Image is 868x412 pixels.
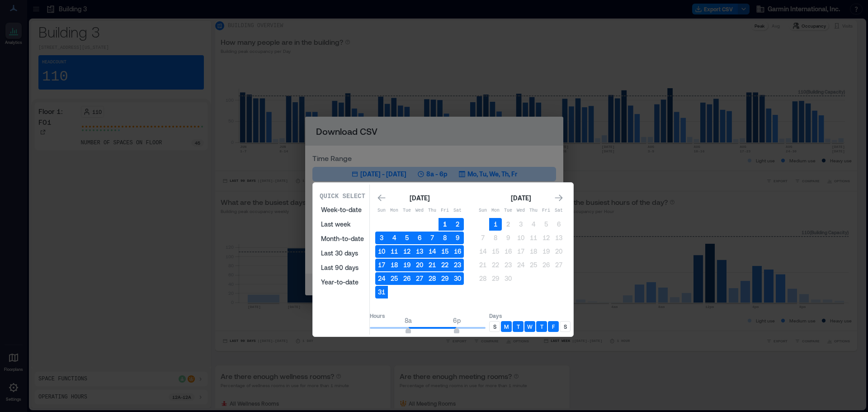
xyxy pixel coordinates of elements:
th: Wednesday [413,204,426,217]
p: F [552,323,555,330]
button: 22 [489,259,502,271]
button: 19 [540,245,552,258]
p: W [527,323,533,330]
p: Hours [370,312,486,319]
button: 8 [489,232,502,244]
button: 3 [375,232,388,244]
button: 9 [502,232,514,244]
button: 5 [540,218,552,231]
button: 7 [426,232,439,244]
button: 28 [426,272,439,285]
button: 14 [426,245,439,258]
button: 6 [552,218,565,231]
span: 6p [453,317,461,324]
button: 30 [451,272,464,285]
button: 15 [439,245,451,258]
p: Wed [514,207,527,214]
button: 21 [476,259,489,271]
p: M [504,323,509,330]
th: Monday [388,204,401,217]
p: T [517,323,520,330]
button: 24 [375,272,388,285]
button: 27 [552,259,565,271]
p: Days [489,312,571,319]
button: Last week [316,217,369,232]
button: Year-to-date [316,275,369,289]
button: 12 [401,245,413,258]
p: Fri [439,207,451,214]
p: Tue [502,207,514,214]
button: 13 [413,245,426,258]
button: 4 [527,218,540,231]
th: Tuesday [401,204,413,217]
button: 14 [476,245,489,258]
button: Last 90 days [316,260,369,275]
button: 12 [540,232,552,244]
p: T [540,323,543,330]
button: 2 [451,218,464,231]
span: 8a [405,317,412,324]
div: [DATE] [508,193,533,204]
button: 10 [375,245,388,258]
div: [DATE] [407,193,432,204]
button: 9 [451,232,464,244]
button: 28 [476,272,489,285]
p: Tue [401,207,413,214]
button: 7 [476,232,489,244]
th: Thursday [426,204,439,217]
th: Sunday [375,204,388,217]
button: Go to previous month [375,192,388,204]
button: 18 [527,245,540,258]
th: Sunday [476,204,489,217]
th: Friday [540,204,552,217]
button: 1 [489,218,502,231]
button: 31 [375,286,388,298]
p: Sat [552,207,565,214]
button: 21 [426,259,439,271]
button: 19 [401,259,413,271]
button: 13 [552,232,565,244]
button: Last 30 days [316,246,369,260]
button: 1 [439,218,451,231]
button: 20 [413,259,426,271]
th: Wednesday [514,204,527,217]
button: 18 [388,259,401,271]
button: 29 [489,272,502,285]
button: 17 [514,245,527,258]
button: 11 [527,232,540,244]
button: 16 [451,245,464,258]
th: Saturday [451,204,464,217]
button: 23 [502,259,514,271]
button: 6 [413,232,426,244]
button: 29 [439,272,451,285]
th: Tuesday [502,204,514,217]
button: 24 [514,259,527,271]
th: Friday [439,204,451,217]
button: 15 [489,245,502,258]
button: Go to next month [552,192,565,204]
button: 30 [502,272,514,285]
button: 8 [439,232,451,244]
p: Quick Select [320,192,365,201]
p: Sat [451,207,464,214]
button: 2 [502,218,514,231]
th: Monday [489,204,502,217]
p: Mon [388,207,401,214]
th: Saturday [552,204,565,217]
p: Mon [489,207,502,214]
button: 17 [375,259,388,271]
button: 11 [388,245,401,258]
button: 5 [401,232,413,244]
p: Thu [527,207,540,214]
button: 4 [388,232,401,244]
p: Thu [426,207,439,214]
button: 22 [439,259,451,271]
button: 27 [413,272,426,285]
p: Wed [413,207,426,214]
p: S [493,323,496,330]
button: 25 [388,272,401,285]
p: Sun [476,207,489,214]
p: S [564,323,567,330]
button: 23 [451,259,464,271]
button: 20 [552,245,565,258]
